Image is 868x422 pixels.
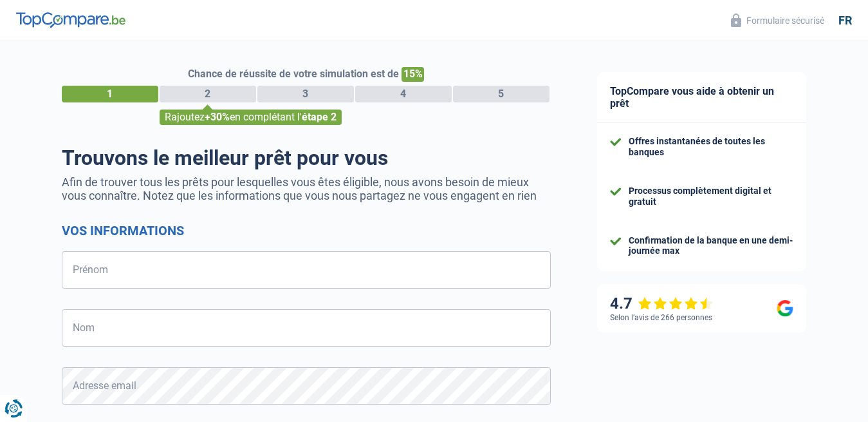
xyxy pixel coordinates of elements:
div: 4.7 [610,294,714,313]
p: Afin de trouver tous les prêts pour lesquelles vous êtes éligible, nous avons besoin de mieux vou... [62,175,551,202]
div: Rajoutez en complétant l' [160,110,342,125]
div: 4 [355,86,452,102]
div: 3 [257,86,354,102]
div: Offres instantanées de toutes les banques [629,136,793,158]
div: 2 [160,86,256,102]
h1: Trouvons le meilleur prêt pour vous [62,146,551,170]
button: Formulaire sécurisé [723,10,832,31]
img: TopCompare Logo [16,12,125,28]
span: Chance de réussite de votre simulation est de [188,68,399,80]
div: 5 [453,86,549,102]
div: Selon l’avis de 266 personnes [610,313,712,322]
div: 1 [62,86,158,102]
span: 15% [402,67,424,82]
div: Confirmation de la banque en une demi-journée max [629,235,793,257]
span: +30% [205,111,230,123]
div: fr [838,14,852,28]
span: étape 2 [302,111,337,123]
div: TopCompare vous aide à obtenir un prêt [597,72,806,123]
div: Processus complètement digital et gratuit [629,186,793,207]
h2: Vos informations [62,223,551,238]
